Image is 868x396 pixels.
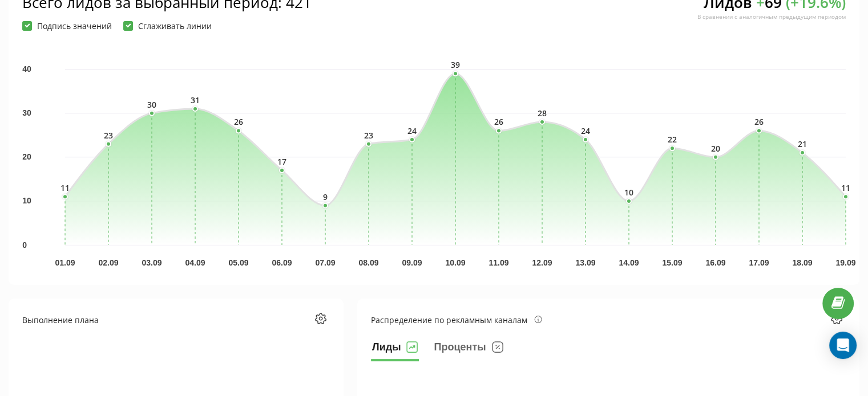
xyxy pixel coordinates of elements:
[624,187,633,198] text: 10
[407,125,417,136] text: 24
[277,156,286,167] text: 17
[749,258,769,267] text: 17.09
[445,258,465,267] text: 10.09
[123,21,212,31] label: Сглаживать линии
[798,138,807,149] text: 21
[22,240,27,249] text: 0
[494,116,503,127] text: 26
[829,332,857,359] div: Open Intercom Messenger
[60,182,70,193] text: 11
[754,116,764,127] text: 26
[191,95,200,105] text: 31
[272,258,292,267] text: 06.09
[323,191,328,202] text: 9
[364,130,373,141] text: 23
[22,314,99,326] div: Выполнение плана
[575,258,595,267] text: 13.09
[835,258,855,267] text: 19.09
[402,258,422,267] text: 09.09
[358,258,378,267] text: 08.09
[371,314,542,326] div: Распределение по рекламным каналам
[142,258,162,267] text: 03.09
[538,108,547,119] text: 28
[22,108,31,117] text: 30
[488,258,508,267] text: 11.09
[792,258,812,267] text: 18.09
[581,125,590,136] text: 24
[22,152,31,161] text: 20
[662,258,682,267] text: 15.09
[234,116,243,127] text: 26
[711,143,720,154] text: 20
[619,258,639,267] text: 14.09
[668,134,677,145] text: 22
[697,13,846,21] div: В сравнении с аналогичным предыдущим периодом
[55,258,75,267] text: 01.09
[433,338,504,361] button: Проценты
[147,99,156,110] text: 30
[705,258,725,267] text: 16.09
[841,182,850,193] text: 11
[315,258,335,267] text: 07.09
[451,59,460,70] text: 39
[532,258,552,267] text: 12.09
[98,258,118,267] text: 02.09
[185,258,205,267] text: 04.09
[22,21,112,31] label: Подпись значений
[104,130,113,141] text: 23
[22,196,31,205] text: 10
[371,338,419,361] button: Лиды
[22,64,31,74] text: 40
[228,258,248,267] text: 05.09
